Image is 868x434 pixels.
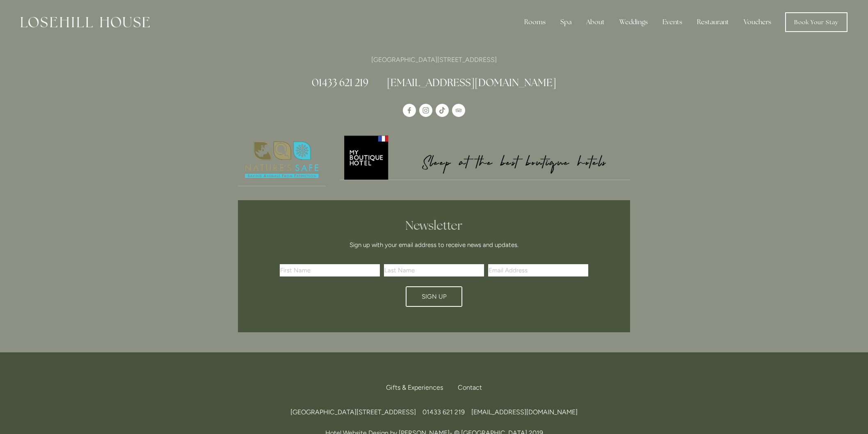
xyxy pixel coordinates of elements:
span: [GEOGRAPHIC_DATA][STREET_ADDRESS] [290,408,416,416]
span: 01433 621 219 [423,408,465,416]
a: Losehill House Hotel & Spa [403,104,416,117]
div: Rooms [518,14,552,30]
div: Restaurant [690,14,736,30]
div: Contact [451,379,482,397]
a: Vouchers [737,14,778,30]
div: Events [656,14,689,30]
img: My Boutique Hotel - Logo [340,134,630,180]
span: Sign Up [422,293,447,300]
div: About [580,14,611,30]
span: Gifts & Experiences [386,384,443,391]
a: Instagram [419,104,432,117]
a: Nature's Safe - Logo [238,134,326,186]
a: TripAdvisor [452,104,465,117]
a: Gifts & Experiences [386,379,450,397]
a: TikTok [436,104,449,117]
input: First Name [280,264,380,276]
h2: Newsletter [283,218,585,233]
img: Nature's Safe - Logo [238,134,326,186]
input: Last Name [384,264,484,276]
button: Sign Up [406,286,462,307]
a: [EMAIL_ADDRESS][DOMAIN_NAME] [471,408,578,416]
div: Weddings [613,14,654,30]
img: Losehill House [21,17,150,27]
a: 01433 621 219 [312,76,368,89]
p: Sign up with your email address to receive news and updates. [283,240,585,250]
a: Book Your Stay [785,12,847,32]
input: Email Address [488,264,588,276]
p: [GEOGRAPHIC_DATA][STREET_ADDRESS] [238,54,630,65]
a: [EMAIL_ADDRESS][DOMAIN_NAME] [387,76,556,89]
div: Spa [554,14,578,30]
